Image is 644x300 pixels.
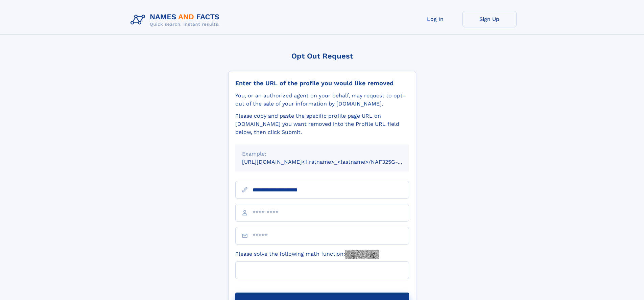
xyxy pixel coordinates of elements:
div: Please copy and paste the specific profile page URL on [DOMAIN_NAME] you want removed into the Pr... [235,112,409,136]
a: Sign Up [462,11,517,27]
a: Log In [408,11,462,27]
div: Opt Out Request [228,52,416,60]
div: Enter the URL of the profile you would like removed [235,79,409,87]
small: [URL][DOMAIN_NAME]<firstname>_<lastname>/NAF325G-xxxxxxxx [242,159,422,165]
label: Please solve the following math function: [235,250,379,259]
img: Logo Names and Facts [128,11,225,29]
div: You, or an authorized agent on your behalf, may request to opt-out of the sale of your informatio... [235,92,409,108]
div: Example: [242,150,402,158]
